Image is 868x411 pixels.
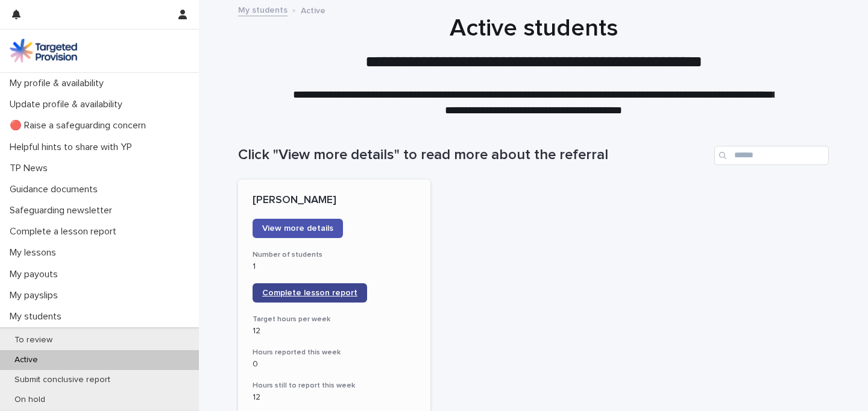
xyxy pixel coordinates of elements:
p: On hold [5,395,55,405]
p: TP News [5,163,57,174]
p: 1 [253,262,416,272]
h3: Hours reported this week [253,348,416,357]
p: Guidance documents [5,184,107,195]
img: M5nRWzHhSzIhMunXDL62 [10,39,77,63]
p: My payouts [5,269,68,280]
p: 🔴 Raise a safeguarding concern [5,120,156,131]
h3: Target hours per week [253,315,416,324]
p: Helpful hints to share with YP [5,142,142,153]
p: Update profile & availability [5,99,132,110]
a: Complete lesson report [253,283,367,303]
span: Complete lesson report [262,289,357,297]
p: 12 [253,392,416,403]
p: Active [5,355,48,365]
h1: Click "View more details" to read more about the referral [238,146,709,164]
p: [PERSON_NAME] [253,194,416,207]
p: Submit conclusive report [5,375,120,385]
h1: Active students [238,14,829,43]
p: My profile & availability [5,78,113,89]
p: My lessons [5,247,66,259]
p: To review [5,335,62,345]
a: View more details [253,219,343,238]
p: My payslips [5,290,68,301]
p: Active [301,3,325,16]
p: Safeguarding newsletter [5,205,122,216]
p: Complete a lesson report [5,226,126,237]
h3: Number of students [253,250,416,260]
h3: Hours still to report this week [253,381,416,391]
span: View more details [262,224,333,233]
p: 12 [253,326,416,336]
p: My students [5,311,71,322]
p: 0 [253,359,416,369]
input: Search [714,146,829,165]
a: My students [238,2,288,16]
